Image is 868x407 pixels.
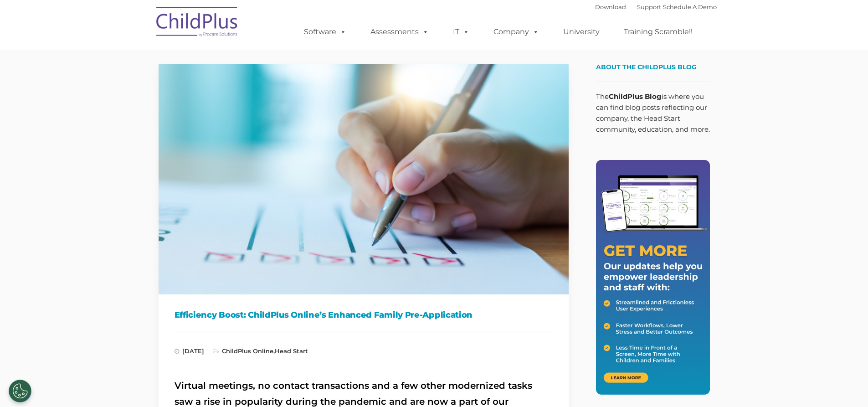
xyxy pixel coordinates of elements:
a: Software [295,23,355,41]
a: IT [444,23,478,41]
a: Schedule A Demo [663,3,717,10]
h1: Efficiency Boost: ChildPlus Online’s Enhanced Family Pre-Application [175,308,553,322]
a: Support [637,3,661,10]
a: ChildPlus Online [222,347,273,355]
a: Training Scramble!! [615,23,702,41]
button: Cookies Settings [9,380,31,402]
span: About the ChildPlus Blog [596,63,697,71]
p: The is where you can find blog posts reflecting our company, the Head Start community, education,... [596,91,710,135]
img: ChildPlus by Procare Solutions [152,0,243,46]
a: University [554,23,609,41]
span: , [213,347,308,355]
a: Company [484,23,548,41]
strong: ChildPlus Blog [609,92,662,101]
span: [DATE] [175,347,204,355]
img: Get More - Our updates help you empower leadership and staff. [596,160,710,395]
a: Download [595,3,626,10]
a: Assessments [361,23,438,41]
font: | [595,3,717,10]
img: Efficiency Boost: ChildPlus Online's Enhanced Family Pre-Application Process - Streamlining Appli... [159,64,569,294]
a: Head Start [275,347,308,355]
